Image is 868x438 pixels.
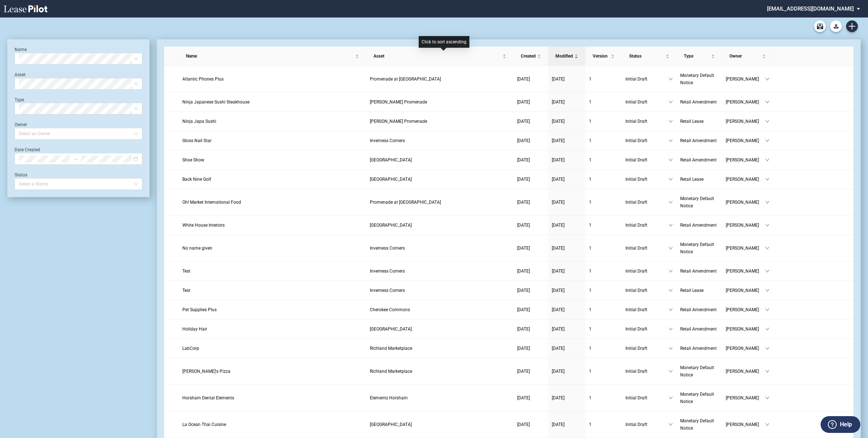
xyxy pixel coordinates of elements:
[726,368,765,375] span: [PERSON_NAME]
[552,200,565,205] span: [DATE]
[680,157,717,163] span: Retail Amendment
[517,269,530,274] span: [DATE]
[517,119,530,124] span: [DATE]
[589,177,592,182] span: 1
[517,288,530,293] span: [DATE]
[517,267,545,275] a: [DATE]
[552,394,582,402] a: [DATE]
[589,269,592,274] span: 1
[186,52,354,60] span: Name
[182,346,199,351] span: LabCorp
[15,72,26,77] label: Asset
[589,267,618,275] a: 1
[765,119,770,124] span: down
[517,421,545,428] a: [DATE]
[589,326,592,332] span: 1
[182,223,225,228] span: White House Interiors
[589,99,592,105] span: 1
[629,52,664,60] span: Status
[182,325,363,333] a: Holiday Hair
[765,246,770,250] span: down
[370,77,441,82] span: Promenade at Manassas
[765,422,770,427] span: down
[669,396,673,400] span: down
[589,422,592,427] span: 1
[726,199,765,206] span: [PERSON_NAME]
[726,394,765,402] span: [PERSON_NAME]
[15,122,27,127] label: Owner
[726,267,765,275] span: [PERSON_NAME]
[552,118,582,125] a: [DATE]
[552,369,565,374] span: [DATE]
[840,420,852,429] label: Help
[182,421,363,428] a: La Ocean Thai Cuisine
[370,138,405,143] span: Inverness Corners
[514,47,548,66] th: Created
[680,176,718,183] a: Retail Lease
[370,306,510,313] a: Cherokee Commons
[589,395,592,400] span: 1
[765,308,770,312] span: down
[680,73,714,85] span: Monetary Default Notice
[589,307,592,312] span: 1
[552,75,582,83] a: [DATE]
[552,222,582,229] a: [DATE]
[589,306,618,313] a: 1
[589,394,618,402] a: 1
[589,325,618,333] a: 1
[370,177,412,182] span: Westwood Shopping Center
[182,267,363,275] a: Test
[517,99,530,105] span: [DATE]
[370,246,405,251] span: Inverness Corners
[370,326,412,332] span: Southgate Center
[182,368,363,375] a: [PERSON_NAME]'s Pizza
[765,369,770,374] span: down
[552,326,565,332] span: [DATE]
[680,392,714,404] span: Monetary Default Notice
[846,20,858,32] a: Create new document
[370,394,510,402] a: Elements Horsham
[589,119,592,124] span: 1
[517,98,545,106] a: [DATE]
[517,307,530,312] span: [DATE]
[589,199,618,206] a: 1
[680,325,718,333] a: Retail Amendment
[552,422,565,427] span: [DATE]
[669,369,673,374] span: down
[680,137,718,144] a: Retail Amendment
[589,137,618,144] a: 1
[589,245,618,252] a: 1
[552,223,565,228] span: [DATE]
[680,195,718,210] a: Monetary Default Notice
[552,157,565,163] span: [DATE]
[182,77,224,82] span: Atlantic Phones Plus
[680,242,714,254] span: Monetary Default Notice
[726,176,765,183] span: [PERSON_NAME]
[625,245,669,252] span: Initial Draft
[625,75,669,83] span: Initial Draft
[182,395,234,400] span: Horsham Dental Elements
[680,241,718,255] a: Monetary Default Notice
[370,200,441,205] span: Promenade at Manassas
[680,417,718,432] a: Monetary Default Notice
[548,47,585,66] th: Modified
[726,156,765,164] span: [PERSON_NAME]
[517,138,530,143] span: [DATE]
[517,395,530,400] span: [DATE]
[625,345,669,352] span: Initial Draft
[517,287,545,294] a: [DATE]
[370,346,412,351] span: Richland Marketplace
[680,306,718,313] a: Retail Amendment
[517,345,545,352] a: [DATE]
[589,369,592,374] span: 1
[517,222,545,229] a: [DATE]
[517,246,530,251] span: [DATE]
[669,177,673,181] span: down
[182,98,363,106] a: Ninja Japanese Sushi Steakhouse
[625,368,669,375] span: Initial Draft
[669,346,673,351] span: down
[589,246,592,251] span: 1
[589,368,618,375] a: 1
[552,288,565,293] span: [DATE]
[625,199,669,206] span: Initial Draft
